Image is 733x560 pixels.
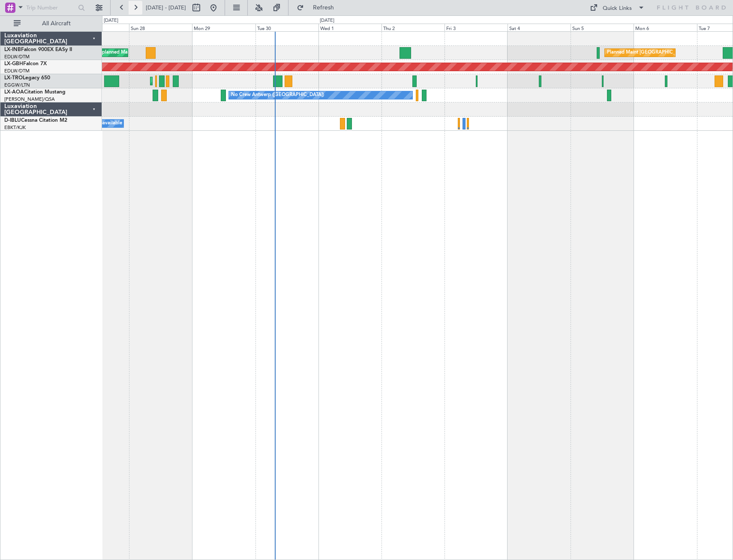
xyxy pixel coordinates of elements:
[318,24,382,31] div: Wed 1
[4,75,23,81] span: LX-TRO
[4,118,21,123] span: D-IBLU
[4,47,72,52] a: LX-INBFalcon 900EX EASy II
[603,4,632,13] div: Quick Links
[4,118,67,123] a: D-IBLUCessna Citation M2
[104,17,118,24] div: [DATE]
[231,89,324,102] div: No Crew Antwerp ([GEOGRAPHIC_DATA])
[26,1,75,14] input: Trip Number
[508,24,571,31] div: Sat 4
[571,24,634,31] div: Sun 5
[4,90,66,95] a: LX-AOACitation Mustang
[129,24,192,31] div: Sun 28
[4,82,30,88] a: EGGW/LTN
[4,90,24,95] span: LX-AOA
[9,17,93,30] button: All Aircraft
[634,24,697,31] div: Mon 6
[293,1,344,15] button: Refresh
[146,4,186,12] span: [DATE] - [DATE]
[4,61,47,66] a: LX-GBHFalcon 7X
[382,24,445,31] div: Thu 2
[4,61,23,66] span: LX-GBH
[4,68,30,74] a: EDLW/DTM
[22,21,90,27] span: All Aircraft
[586,1,649,15] button: Quick Links
[306,5,342,11] span: Refresh
[445,24,508,31] div: Fri 3
[4,124,26,131] a: EBKT/KJK
[320,17,334,24] div: [DATE]
[4,54,30,60] a: EDLW/DTM
[192,24,255,31] div: Mon 29
[4,75,50,81] a: LX-TROLegacy 650
[4,96,55,102] a: [PERSON_NAME]/QSA
[4,47,21,52] span: LX-INB
[255,24,318,31] div: Tue 30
